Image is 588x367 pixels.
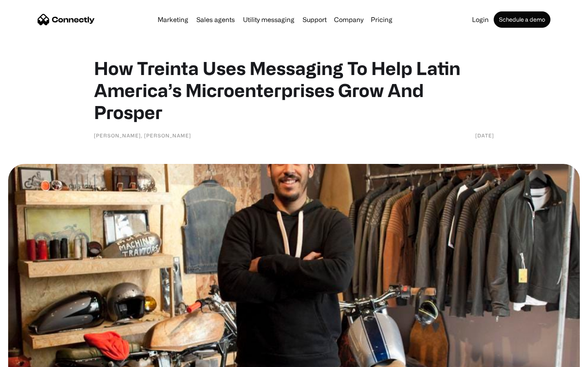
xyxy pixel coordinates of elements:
a: Pricing [367,16,396,23]
aside: Language selected: English [8,353,49,364]
div: [PERSON_NAME], [PERSON_NAME] [94,131,191,139]
a: Schedule a demo [494,11,550,28]
a: Login [469,16,492,23]
a: Support [299,16,330,23]
div: Company [334,14,363,25]
h1: How Treinta Uses Messaging To Help Latin America’s Microenterprises Grow And Prosper [94,57,494,123]
a: Utility messaging [240,16,298,23]
a: Marketing [154,16,192,23]
a: Sales agents [193,16,238,23]
ul: Language list [16,353,49,364]
div: [DATE] [475,131,494,139]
